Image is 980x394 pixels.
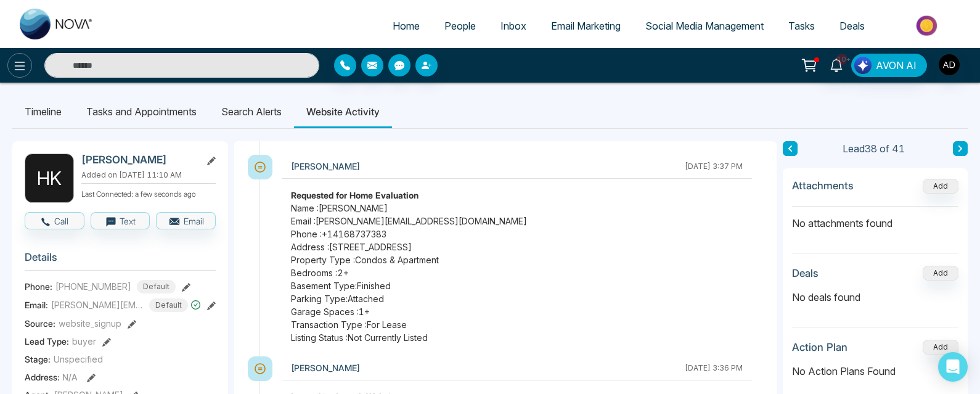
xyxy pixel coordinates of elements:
[923,340,958,355] button: Add
[939,54,960,75] img: User Avatar
[792,290,958,305] p: No deals found
[25,335,69,348] span: Lead Type:
[72,335,96,348] span: buyer
[149,298,188,312] span: Default
[291,253,743,266] span: Property Type : Condos & Apartment
[81,154,196,166] h2: [PERSON_NAME]
[81,170,216,181] p: Added on [DATE] 11:10 AM
[25,154,74,203] div: H K
[291,318,743,331] span: Transaction Type : For Lease
[633,14,776,38] a: Social Media Management
[25,251,216,270] h3: Details
[822,54,851,75] a: 10+
[25,353,51,366] span: Stage:
[12,95,74,128] li: Timeline
[788,20,815,32] span: Tasks
[792,341,847,353] h3: Action Plan
[62,372,78,382] span: N/A
[792,179,854,192] h3: Attachments
[291,266,743,279] span: Bedrooms : 2 +
[156,212,216,229] button: Email
[883,12,973,39] img: Market-place.gif
[291,215,743,228] span: Email : [PERSON_NAME][EMAIL_ADDRESS][DOMAIN_NAME]
[923,180,958,191] span: Add
[851,54,927,77] button: AVON AI
[539,14,633,38] a: Email Marketing
[432,14,488,38] a: People
[291,305,743,318] span: Garage Spaces : 1+
[294,95,392,128] li: Website Activity
[291,190,419,200] strong: Requested for Home Evaluation
[792,267,819,279] h3: Deals
[25,371,78,384] span: Address:
[291,202,743,215] span: Name : [PERSON_NAME]
[55,280,131,293] span: [PHONE_NUMBER]
[827,14,877,38] a: Deals
[291,331,743,344] span: Listing Status : Not Currently Listed
[81,186,216,200] p: Last Connected: a few seconds ago
[91,212,150,229] button: Text
[59,317,121,330] span: website_signup
[209,95,294,128] li: Search Alerts
[776,14,827,38] a: Tasks
[843,141,905,156] span: Lead 38 of 41
[54,353,103,366] span: Unspecified
[938,352,968,382] div: Open Intercom Messenger
[137,280,176,293] span: Default
[551,20,621,32] span: Email Marketing
[291,279,743,292] span: Basement Type: Finished
[685,161,743,172] div: [DATE] 3:37 PM
[876,58,917,73] span: AVON AI
[291,240,743,253] span: Address : [STREET_ADDRESS]
[839,20,865,32] span: Deals
[854,57,872,74] img: Lead Flow
[291,228,743,240] span: Phone : +1 4168737383
[685,363,743,374] div: [DATE] 3:36 PM
[74,95,209,128] li: Tasks and Appointments
[291,292,743,305] span: Parking Type: Attached
[25,280,52,293] span: Phone:
[51,298,144,311] span: [PERSON_NAME][EMAIL_ADDRESS][DOMAIN_NAME]
[20,9,94,39] img: Nova CRM Logo
[488,14,539,38] a: Inbox
[25,317,55,330] span: Source:
[792,207,958,231] p: No attachments found
[25,212,84,229] button: Call
[291,360,360,376] div: [PERSON_NAME]
[291,158,360,174] div: [PERSON_NAME]
[25,298,48,311] span: Email:
[393,20,420,32] span: Home
[645,20,764,32] span: Social Media Management
[500,20,526,32] span: Inbox
[923,266,958,281] button: Add
[444,20,476,32] span: People
[792,364,958,379] p: No Action Plans Found
[380,14,432,38] a: Home
[836,54,847,65] span: 10+
[923,179,958,194] button: Add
